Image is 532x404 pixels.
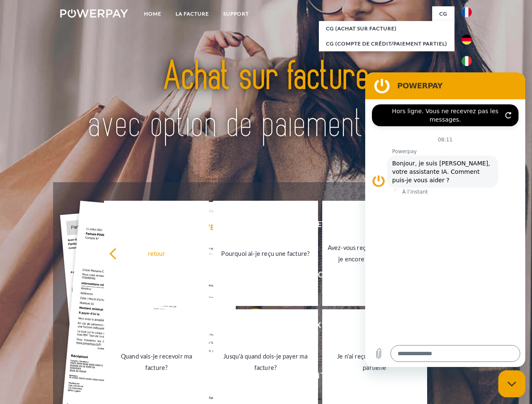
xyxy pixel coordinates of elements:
[109,247,204,259] div: retour
[216,6,256,21] a: Support
[365,72,525,367] iframe: Fenêtre de messagerie
[137,6,168,21] a: Home
[168,6,216,21] a: LA FACTURE
[432,6,454,21] a: CG
[60,9,128,18] img: logo-powerpay-white.svg
[498,370,525,397] iframe: Bouton de lancement de la fenêtre de messagerie, conversation en cours
[327,242,422,265] div: Avez-vous reçu mes paiements, ai-je encore un solde ouvert?
[322,201,427,306] a: Avez-vous reçu mes paiements, ai-je encore un solde ouvert?
[462,56,472,66] img: it
[462,7,472,17] img: fr
[218,351,313,373] div: Jusqu'à quand dois-je payer ma facture?
[319,36,454,51] a: CG (Compte de crédit/paiement partiel)
[218,247,313,259] div: Pourquoi ai-je reçu une facture?
[327,351,422,373] div: Je n'ai reçu qu'une livraison partielle
[80,40,452,161] img: title-powerpay_fr.svg
[462,35,472,45] img: de
[319,21,454,36] a: CG (achat sur facture)
[109,351,204,373] div: Quand vais-je recevoir ma facture?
